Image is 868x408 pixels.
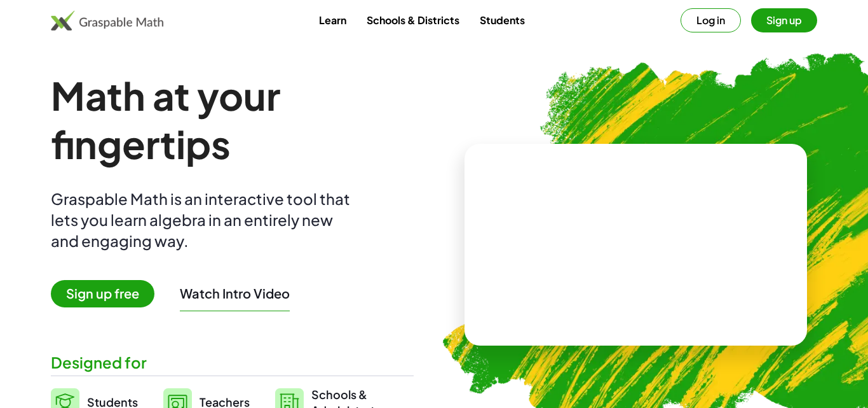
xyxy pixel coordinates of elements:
[541,197,731,293] video: What is this? This is dynamic math notation. Dynamic math notation plays a central role in how Gr...
[681,8,741,32] button: Log in
[51,188,356,251] div: Graspable Math is an interactive tool that lets you learn algebra in an entirely new and engaging...
[309,8,356,32] a: Learn
[180,285,290,302] button: Watch Intro Video
[751,8,817,32] button: Sign up
[356,8,470,32] a: Schools & Districts
[51,71,414,168] h1: Math at your fingertips
[470,8,535,32] a: Students
[51,280,154,307] span: Sign up free
[51,352,414,373] div: Designed for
